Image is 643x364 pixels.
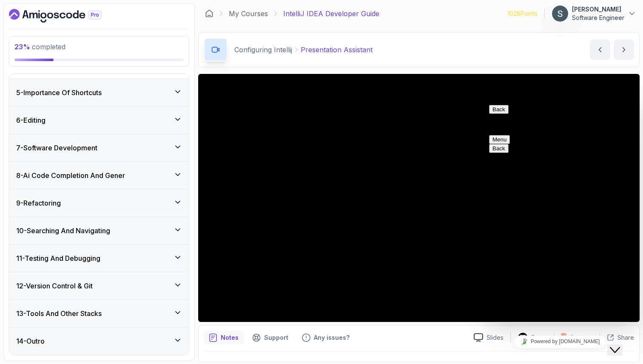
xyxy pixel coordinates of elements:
p: [PERSON_NAME] [572,5,624,14]
span: completed [14,42,65,51]
h3: 12 - Version Control & Git [16,281,93,291]
button: 9-Refactoring [9,189,189,217]
p: 1028 Points [507,9,538,18]
h3: 14 - Outro [16,336,45,346]
button: 7-Software Development [9,134,189,161]
button: 12-Version Control & Git [9,272,189,299]
a: My Courses [229,8,268,19]
h3: 10 - Searching And Navigating [16,226,110,236]
iframe: chat widget [486,102,634,322]
img: user profile image [552,6,568,22]
h3: 5 - Importance Of Shortcuts [16,87,102,98]
h3: 13 - Tools And Other Stacks [16,308,102,319]
button: 5-Importance Of Shortcuts [9,79,189,106]
p: Software Engineer [572,14,624,22]
p: Notes [221,333,239,342]
button: user profile image[PERSON_NAME]Software Engineer [552,5,636,22]
button: 6-Editing [9,107,189,134]
a: Dashboard [9,9,121,23]
button: Support button [247,331,293,344]
p: Configuring Intellij [234,45,292,55]
iframe: chat widget [486,332,634,351]
h3: 11 - Testing And Debugging [16,253,100,263]
button: notes button [204,331,244,344]
button: Feedback button [297,331,355,344]
button: 13-Tools And Other Stacks [9,300,189,327]
h3: 7 - Software Development [16,143,97,153]
button: 10-Searching And Navigating [9,217,189,244]
button: previous content [590,40,610,60]
p: Presentation Assistant [301,45,373,55]
a: Dashboard [205,9,213,18]
span: 23 % [14,42,30,51]
iframe: chat widget [607,330,634,356]
button: next content [614,40,634,60]
p: Any issues? [314,333,350,342]
a: Slides [467,333,510,342]
h3: 6 - Editing [16,115,46,125]
iframe: 4 - Presentation Assistant [198,74,640,322]
p: IntelliJ IDEA Developer Guide [283,8,379,19]
button: 11-Testing And Debugging [9,245,189,272]
h3: 9 - Refactoring [16,198,61,208]
p: Support [264,333,288,342]
h3: 8 - Ai Code Completion And Gener [16,170,125,181]
button: 8-Ai Code Completion And Gener [9,162,189,189]
button: 14-Outro [9,327,189,355]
